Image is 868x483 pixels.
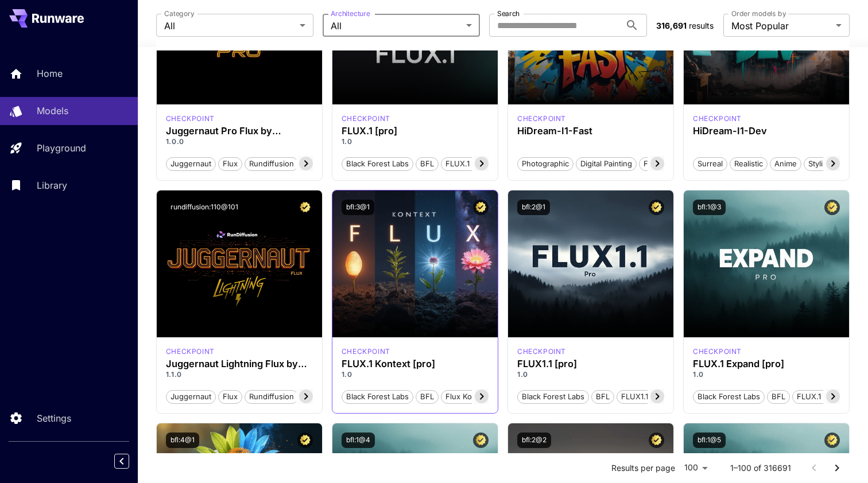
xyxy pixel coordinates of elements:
div: Collapse sidebar [123,451,138,472]
h3: Juggernaut Lightning Flux by RunDiffusion [166,359,313,369]
span: Anime [770,158,801,170]
p: checkpoint [342,114,390,124]
h3: Juggernaut Pro Flux by RunDiffusion [166,126,313,137]
button: Anime [770,156,801,171]
h3: HiDream-I1-Fast [517,126,664,137]
p: checkpoint [342,346,390,357]
span: Stylized [804,158,840,170]
span: FLUX1.1 [pro] [617,391,672,403]
span: 316,691 [656,21,687,30]
button: FLUX1.1 [pro] [617,389,673,404]
button: Stylized [804,156,840,171]
button: juggernaut [166,156,216,171]
p: 1–100 of 316691 [730,462,791,474]
button: BFL [416,389,439,404]
p: 1.0 [693,369,840,380]
span: All [331,19,462,33]
p: Settings [37,411,71,425]
div: fluxpro [693,346,742,357]
h3: FLUX.1 Expand [pro] [693,359,840,369]
button: Collapse sidebar [114,454,129,469]
span: rundiffusion [245,158,298,170]
div: FLUX.1 Kontext [pro] [342,346,390,357]
p: Models [37,104,68,118]
span: Photographic [518,158,573,170]
div: HiDream Dev [693,114,742,124]
p: checkpoint [693,346,742,357]
h3: FLUX1.1 [pro] [517,359,664,369]
span: Fantasy [640,158,675,170]
h3: HiDream-I1-Dev [693,126,840,137]
p: checkpoint [693,114,742,124]
span: Black Forest Labs [342,391,413,403]
p: Library [37,178,67,192]
p: 1.0 [517,369,664,380]
span: Realistic [730,158,767,170]
label: Order models by [731,9,786,18]
button: Digital Painting [576,156,637,171]
p: 1.0 [342,137,489,147]
p: Results per page [611,462,675,474]
div: fluxpro [517,346,566,357]
button: bfl:1@4 [342,433,375,448]
label: Category [164,9,195,18]
h3: FLUX.1 Kontext [pro] [342,359,489,369]
button: Fantasy [639,156,676,171]
label: Search [497,9,520,18]
span: flux [219,158,242,170]
span: juggernaut [166,158,215,170]
button: bfl:1@5 [693,433,726,448]
button: Flux Kontext [441,389,494,404]
button: Certified Model – Vetted for best performance and includes a commercial license. [649,200,664,215]
div: 100 [680,459,712,476]
span: Black Forest Labs [342,158,413,170]
p: checkpoint [517,346,566,357]
span: BFL [416,391,438,403]
button: Certified Model – Vetted for best performance and includes a commercial license. [473,433,489,448]
div: fluxpro [342,114,390,124]
button: bfl:2@1 [517,200,550,215]
p: checkpoint [517,114,566,124]
label: Architecture [331,9,370,18]
button: rundiffusion [245,156,299,171]
button: Surreal [693,156,727,171]
span: Surreal [693,158,727,170]
span: juggernaut [166,391,215,403]
button: Realistic [730,156,768,171]
span: flux [219,391,242,403]
button: bfl:1@3 [693,200,726,215]
p: Home [37,67,63,80]
button: BFL [416,156,439,171]
button: Black Forest Labs [693,389,765,404]
p: checkpoint [166,346,215,357]
button: bfl:2@2 [517,433,551,448]
span: BFL [768,391,789,403]
span: FLUX.1 [pro] [441,158,494,170]
button: Certified Model – Vetted for best performance and includes a commercial license. [297,433,313,448]
h3: FLUX.1 [pro] [342,126,489,137]
span: Digital Painting [576,158,636,170]
span: All [164,19,295,33]
span: Flux Kontext [441,391,494,403]
button: bfl:3@1 [342,200,374,215]
span: rundiffusion [245,391,298,403]
div: FLUX.1 D [166,346,215,357]
span: Black Forest Labs [518,391,588,403]
div: HiDream Fast [517,114,566,124]
button: Black Forest Labs [342,156,413,171]
span: Most Popular [731,19,831,33]
button: Black Forest Labs [342,389,413,404]
span: BFL [416,158,438,170]
button: rundiffusion [245,389,299,404]
button: rundiffusion:110@101 [166,200,243,215]
span: results [689,21,714,30]
p: 1.1.0 [166,369,313,380]
button: bfl:4@1 [166,433,199,448]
